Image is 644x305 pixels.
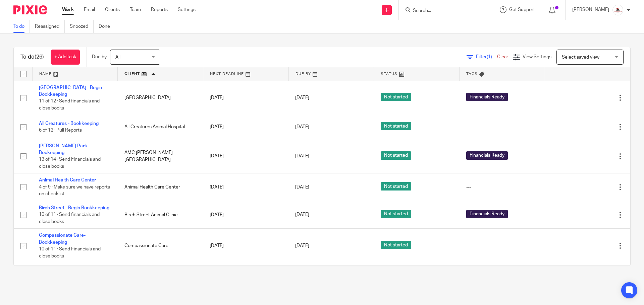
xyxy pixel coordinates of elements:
a: Settings [178,6,196,13]
a: [GEOGRAPHIC_DATA] - Begin Bookkeeping [39,85,102,97]
span: (26) [35,54,44,60]
span: [DATE] [295,243,309,248]
span: [DATE] [295,213,309,217]
a: Done [99,20,115,33]
span: View Settings [523,55,551,59]
a: Animal Health Care Center [39,178,96,182]
span: 10 of 11 · Send financials and close books [39,213,100,224]
td: Animal Health Care Center [118,173,203,201]
span: Filter [476,55,497,59]
td: [DATE] [203,115,288,139]
a: Snoozed [70,20,94,33]
span: Not started [381,210,411,218]
span: 11 of 12 · Send financials and close books [39,99,100,110]
img: EtsyProfilePhoto.jpg [612,5,623,15]
span: Get Support [509,7,535,12]
td: DocTerra Mobile Veterinary Services [118,263,203,291]
td: [GEOGRAPHIC_DATA] [118,81,203,115]
p: [PERSON_NAME] [572,6,609,13]
span: Not started [381,241,411,249]
span: [DATE] [295,95,309,100]
span: 4 of 9 · Make sure we have reports on checklist [39,185,110,197]
a: All Creatures - Bookkeeping [39,121,99,126]
span: (1) [487,55,492,59]
td: AMC [PERSON_NAME][GEOGRAPHIC_DATA] [118,139,203,173]
img: Pixie [13,5,47,14]
span: Not started [381,122,411,130]
div: --- [466,184,538,190]
a: [PERSON_NAME] Park - Bookeeping [39,144,90,155]
span: All [115,55,120,60]
a: Reassigned [35,20,65,33]
a: Compassionate Care-Bookkeeping [39,233,86,244]
div: --- [466,242,538,249]
a: Clear [497,55,508,59]
span: [DATE] [295,185,309,189]
span: 13 of 14 · Send Financials and close books [39,157,101,169]
a: Reports [151,6,168,13]
td: [DATE] [203,263,288,291]
td: All Creatures Animal Hospital [118,115,203,139]
a: To do [13,20,30,33]
input: Search [412,8,473,14]
td: [DATE] [203,201,288,228]
span: Not started [381,93,411,101]
a: Work [62,6,74,13]
span: Financials Ready [466,93,508,101]
a: Clients [105,6,120,13]
p: Due by [92,54,107,60]
td: [DATE] [203,81,288,115]
span: Select saved view [562,55,599,60]
span: Not started [381,182,411,190]
td: [DATE] [203,229,288,263]
a: Team [130,6,141,13]
span: 6 of 12 · Pull Reports [39,128,82,133]
span: [DATE] [295,125,309,129]
a: Birch Street - Begin Bookkeeping [39,206,109,210]
h1: To do [20,54,44,61]
a: + Add task [51,50,80,65]
a: Email [84,6,95,13]
span: [DATE] [295,154,309,159]
td: [DATE] [203,139,288,173]
span: Financials Ready [466,151,508,160]
span: 10 of 11 · Send Financials and close books [39,247,101,258]
td: Compassionate Care [118,229,203,263]
span: Not started [381,151,411,160]
span: Financials Ready [466,210,508,218]
td: [DATE] [203,173,288,201]
span: Tags [466,72,478,76]
div: --- [466,124,538,130]
td: Birch Street Animal Clinic [118,201,203,228]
